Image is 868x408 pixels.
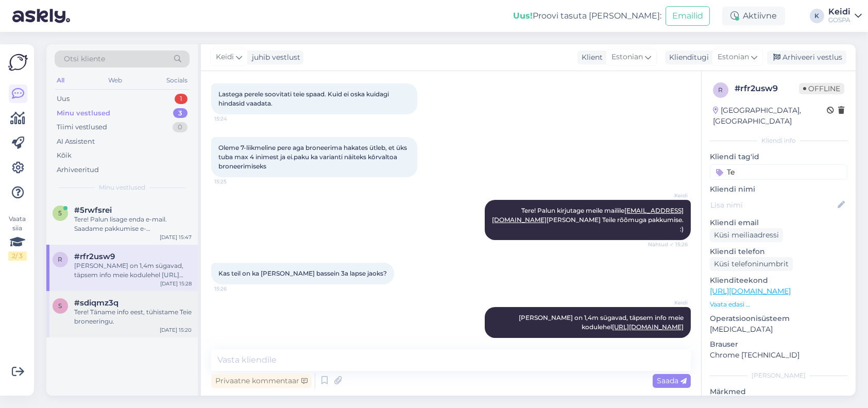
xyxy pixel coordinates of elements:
[214,115,253,123] span: 15:24
[710,151,847,162] p: Kliendi tag'id
[710,184,847,195] p: Kliendi nimi
[767,50,846,64] div: Arhiveeri vestlus
[710,257,793,271] div: Küsi telefoninumbrit
[710,286,791,296] a: [URL][DOMAIN_NAME]
[799,83,844,94] span: Offline
[710,350,847,361] p: Chrome [TECHNICAL_ID]
[710,136,847,145] div: Kliendi info
[248,52,300,63] div: juhib vestlust
[8,214,27,261] div: Vaata siia
[173,122,188,132] div: 0
[577,52,603,63] div: Klient
[8,53,28,72] img: Askly Logo
[57,165,99,175] div: Arhiveeritud
[735,82,799,95] div: # rfr2usw9
[710,217,847,228] p: Kliendi email
[74,252,115,261] span: #rfr2usw9
[57,108,110,118] div: Minu vestlused
[74,215,192,233] div: Tere! Palun lisage enda e-mail. Saadame pakkumise e-[PERSON_NAME].
[214,285,253,293] span: 15:26
[665,52,709,63] div: Klienditugi
[710,386,847,397] p: Märkmed
[828,16,850,24] div: GOSPA
[718,52,749,63] span: Estonian
[710,300,847,309] p: Vaata edasi ...
[710,371,847,380] div: [PERSON_NAME]
[666,6,710,26] button: Emailid
[648,338,688,346] span: Nähtud ✓ 15:28
[710,313,847,324] p: Operatsioonisüsteem
[58,256,63,263] span: r
[57,94,70,104] div: Uus
[74,261,192,280] div: [PERSON_NAME] on 1,4m sügavad, täpsem info meie kodulehel [URL][DOMAIN_NAME]
[55,74,66,87] div: All
[175,94,188,104] div: 1
[107,74,125,87] div: Web
[710,164,847,180] input: Lisa tag
[74,298,118,308] span: #sdiqmz3q
[59,302,62,310] span: s
[216,52,234,63] span: Keidi
[710,246,847,257] p: Kliendi telefon
[828,8,862,24] a: KeidiGOSPA
[218,144,409,170] span: Oleme 7-liikmeline pere aga broneerima hakates ütleb, et üks tuba max 4 inimest ja ei.paku ka var...
[57,150,72,161] div: Kõik
[710,275,847,286] p: Klienditeekond
[164,74,190,87] div: Socials
[710,339,847,350] p: Brauser
[648,241,688,248] span: Nähtud ✓ 15:26
[649,192,688,199] span: Keidi
[74,308,192,326] div: Tere! Täname info eest, tühistame Teie broneeringu.
[710,228,783,242] div: Küsi meiliaadressi
[810,9,824,23] div: K
[173,108,188,118] div: 3
[211,374,312,388] div: Privaatne kommentaar
[160,233,192,241] div: [DATE] 15:47
[710,199,836,211] input: Lisa nimi
[8,251,27,261] div: 2 / 3
[513,11,533,21] b: Uus!
[214,178,253,185] span: 15:25
[99,183,145,192] span: Minu vestlused
[828,8,850,16] div: Keidi
[519,314,685,331] span: [PERSON_NAME] on 1,4m sügavad, täpsem info meie kodulehel
[218,269,387,277] span: Kas teil on ka [PERSON_NAME] bassein 3a lapse jaoks?
[657,376,687,385] span: Saada
[57,137,95,147] div: AI Assistent
[160,280,192,287] div: [DATE] 15:28
[218,90,390,107] span: Lastega perele soovitati teie spaad. Kuid ei oska kuidagi hindasid vaadata.
[513,10,661,22] div: Proovi tasuta [PERSON_NAME]:
[612,323,684,331] a: [URL][DOMAIN_NAME]
[59,209,62,217] span: 5
[492,207,685,233] span: Tere! Palun kirjutage meile mailile [PERSON_NAME] Teile rõõmuga pakkumise. :)
[649,299,688,307] span: Keidi
[74,206,112,215] span: #5rwfsrei
[611,52,643,63] span: Estonian
[722,7,785,25] div: Aktiivne
[160,326,192,334] div: [DATE] 15:20
[719,86,723,94] span: r
[64,54,105,64] span: Otsi kliente
[710,324,847,335] p: [MEDICAL_DATA]
[57,122,107,132] div: Tiimi vestlused
[713,105,827,127] div: [GEOGRAPHIC_DATA], [GEOGRAPHIC_DATA]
